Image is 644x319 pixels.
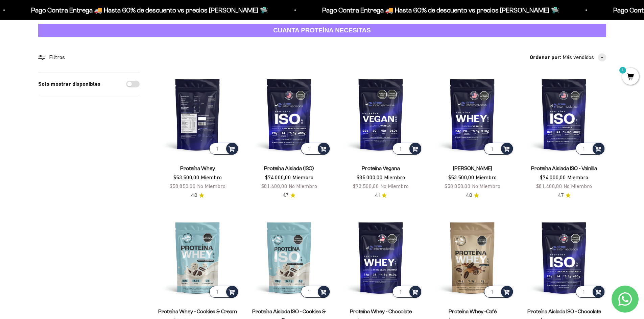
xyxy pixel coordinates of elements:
a: 4.74.7 de 5.0 estrellas [558,192,571,199]
span: No Miembro [289,183,317,189]
a: Proteína Aislada ISO - Vainilla [531,165,597,171]
p: Pago Contra Entrega 🚚 Hasta 60% de descuento vs precios [PERSON_NAME] 🛸 [288,5,525,16]
a: [PERSON_NAME] [453,165,492,171]
a: Proteína Whey - Chocolate [350,309,412,314]
span: $53.500,00 [448,174,474,180]
span: 4.7 [558,192,564,199]
span: Ordenar por: [530,53,561,62]
a: 4.14.1 de 5.0 estrellas [375,192,387,199]
span: Miembro [201,174,222,180]
span: 4.7 [283,192,288,199]
span: 4.8 [191,192,197,199]
a: Proteína Aislada (ISO) [264,165,314,171]
span: $93.500,00 [353,183,379,189]
span: No Miembro [472,183,500,189]
span: $81.400,00 [536,183,562,189]
span: No Miembro [380,183,409,189]
button: Más vendidos [563,53,606,62]
span: No Miembro [197,183,225,189]
span: 4.1 [375,192,380,199]
a: Proteína Aislada ISO - Chocolate [527,309,601,314]
span: $58.850,00 [445,183,471,189]
a: Proteína Whey - Cookies & Cream [158,309,237,314]
span: No Miembro [564,183,592,189]
span: $58.850,00 [170,183,196,189]
a: CUANTA PROTEÍNA NECESITAS [38,24,606,37]
span: $74.000,00 [540,174,566,180]
a: 1 [622,73,639,81]
a: 4.74.7 de 5.0 estrellas [283,192,295,199]
span: $53.500,00 [173,174,199,180]
div: Filtros [38,53,140,62]
span: $74.000,00 [265,174,291,180]
span: Miembro [384,174,405,180]
mark: 1 [619,66,627,74]
img: Proteína Whey [156,73,239,156]
span: $81.400,00 [261,183,287,189]
span: 4.8 [466,192,472,199]
span: $85.000,00 [357,174,383,180]
a: 4.84.8 de 5.0 estrellas [466,192,479,199]
span: Miembro [567,174,588,180]
span: Miembro [292,174,313,180]
span: Más vendidos [563,53,594,62]
a: Proteína Whey [180,165,215,171]
label: Solo mostrar disponibles [38,80,100,88]
a: Proteína Whey -Café [449,309,497,314]
span: Miembro [476,174,497,180]
strong: CUANTA PROTEÍNA NECESITAS [273,27,371,34]
a: Proteína Vegana [362,165,400,171]
a: 4.84.8 de 5.0 estrellas [191,192,204,199]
